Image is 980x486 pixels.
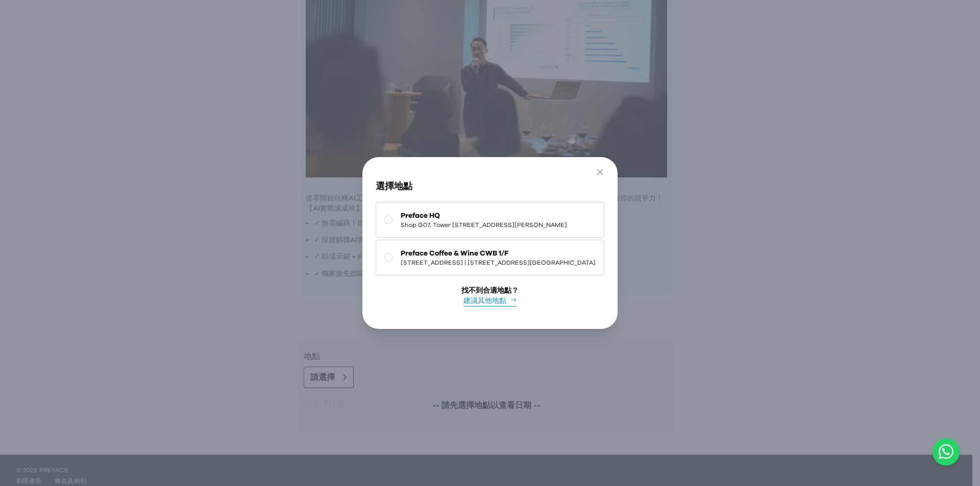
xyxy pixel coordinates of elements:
span: Shop G07, Tower [STREET_ADDRESS][PERSON_NAME] [401,221,567,229]
h3: 選擇地點 [376,180,604,194]
div: 找不到合適地點？ [461,286,519,296]
button: Preface Coffee & Wine CWB 1/F[STREET_ADDRESS] | [STREET_ADDRESS][GEOGRAPHIC_DATA] [376,240,604,275]
button: 建議其他地點 [463,296,517,306]
span: [STREET_ADDRESS] | [STREET_ADDRESS][GEOGRAPHIC_DATA] [401,259,596,267]
button: Preface HQShop G07, Tower [STREET_ADDRESS][PERSON_NAME] [376,202,604,238]
span: Preface HQ [401,211,567,221]
span: Preface Coffee & Wine CWB 1/F [401,248,596,259]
